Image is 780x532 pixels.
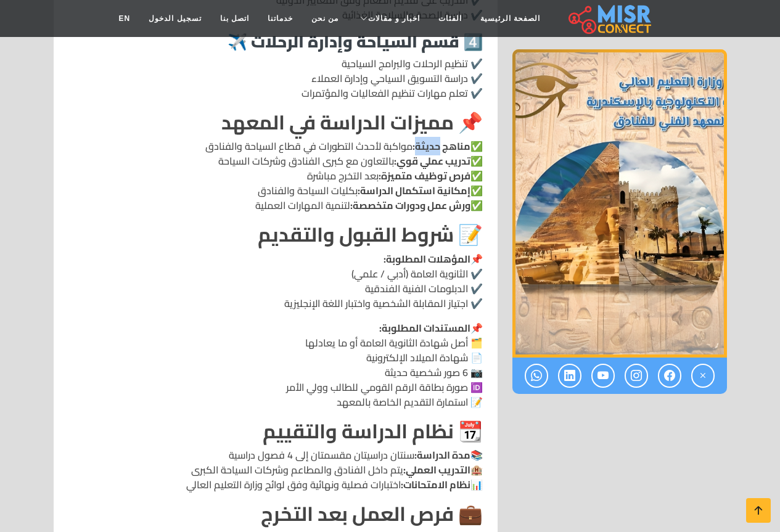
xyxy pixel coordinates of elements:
img: main.misr_connect [569,3,651,34]
a: اخبار و مقالات [348,7,429,30]
a: خدماتنا [258,7,302,30]
p: 📌 🗂️ أصل شهادة الثانوية العامة أو ما يعادلها 📄 شهادة الميلاد الإلكترونية 📷 6 صور شخصية حديثة 🆔 صو... [68,321,483,409]
strong: المؤهلات المطلوبة: [384,250,470,268]
a: تسجيل الدخول [139,7,210,30]
strong: تدريب عملي قوي: [394,152,470,170]
span: اخبار و مقالات [368,13,420,24]
a: اتصل بنا [211,7,258,30]
strong: فرص توظيف متميزة: [379,166,470,185]
strong: 📌 مميزات الدراسة في المعهد [221,104,483,141]
p: ✔️ تنظيم الرحلات والبرامج السياحية ✔️ دراسة التسويق السياحي وإدارة العملاء ✔️ تعلم مهارات تنظيم ا... [68,56,483,100]
strong: 📆 نظام الدراسة والتقييم [263,412,483,449]
strong: التدريب العملي: [403,460,470,479]
strong: ورش عمل ودورات متخصصة: [350,196,470,215]
p: 📌 ✔️ الثانوية العامة (أدبي / علمي) ✔️ الدبلومات الفنية الفندقية ✔️ اجتياز المقابلة الشخصية واختبا... [68,252,483,311]
img: المعهد الفني للسياحة والفنادق بالإسكندرية [512,49,727,358]
a: من نحن [302,7,348,30]
strong: مدة الدراسة: [414,446,470,464]
strong: إمكانية استكمال الدراسة: [358,181,470,200]
strong: مناهج حديثة: [413,137,470,155]
strong: 💼 فرص العمل بعد التخرج [261,495,483,532]
p: ✅ مواكبة لأحدث التطورات في قطاع السياحة والفنادق ✅ بالتعاون مع كبرى الفنادق وشركات السياحة ✅ بعد ... [68,139,483,213]
a: الفئات [429,7,471,30]
p: 📚 سنتان دراسيتان مقسمتان إلى 4 فصول دراسية 🏨 يتم داخل الفنادق والمطاعم وشركات السياحة الكبرى 📊 اخ... [68,448,483,492]
strong: نظام الامتحانات: [401,475,470,494]
div: 1 / 1 [512,49,727,358]
a: الصفحة الرئيسية [471,7,549,30]
strong: المستندات المطلوبة: [379,319,470,337]
a: EN [110,7,140,30]
strong: 4️⃣ قسم السياحة وإدارة الرحلات ✈️ [228,27,483,57]
strong: 📝 شروط القبول والتقديم [258,216,483,253]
